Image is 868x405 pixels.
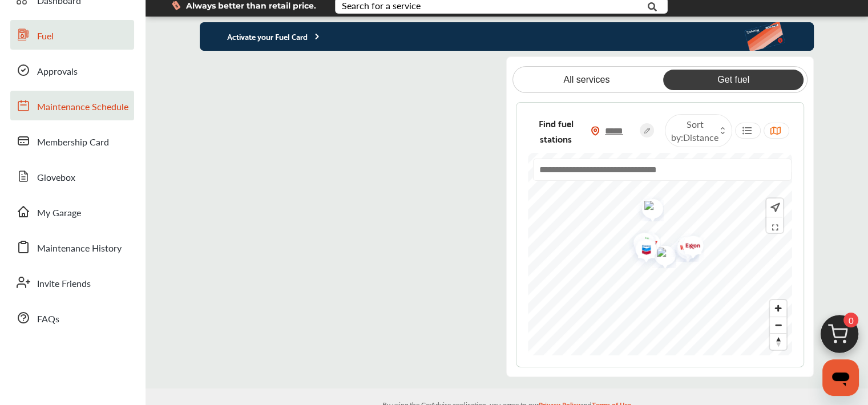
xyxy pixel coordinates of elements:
span: Glovebox [37,171,75,185]
div: Map marker [627,233,655,269]
div: Map marker [625,227,653,263]
button: Reset bearing to north [770,333,786,350]
span: Maintenance Schedule [37,100,128,115]
div: Map marker [627,234,656,270]
div: Map marker [669,230,697,266]
span: Invite Friends [37,277,91,291]
span: Find fuel stations [530,115,582,146]
span: Sort by : [671,118,718,144]
img: recenter.ce011a49.svg [768,201,780,214]
span: Approvals [37,64,78,79]
div: Map marker [631,227,659,263]
a: All services [516,70,657,90]
a: Get fuel [663,70,804,90]
span: Distance [683,131,718,144]
a: My Garage [10,197,134,226]
img: bp.png [625,227,655,263]
canvas: Map [528,153,793,355]
span: Maintenance History [37,241,122,256]
a: Maintenance History [10,232,134,262]
p: Activate your Fuel Card [200,30,322,43]
button: Zoom in [770,300,786,317]
a: Invite Friends [10,268,134,297]
img: chevron.png [627,234,657,270]
div: Map marker [674,230,703,266]
span: My Garage [37,206,81,221]
button: Zoom out [770,317,786,333]
iframe: Button to launch messaging window [822,359,859,396]
div: Search for a service [342,1,421,10]
img: dollor_label_vector.a70140d1.svg [172,1,180,10]
img: racetrac.png [627,233,657,269]
img: wawa.png [669,230,699,266]
a: Membership Card [10,126,134,156]
span: 0 [843,313,858,327]
img: cart_icon.3d0951e8.svg [812,310,867,364]
span: Zoom out [770,317,786,333]
div: Map marker [668,233,696,262]
img: universaladvantage.png [633,193,664,221]
img: activate-banner.5eeab9f0af3a0311e5fa.png [744,22,814,51]
span: Always better than retail price. [186,2,316,10]
span: Membership Card [37,135,109,150]
span: Reset bearing to north [770,334,786,350]
img: 7-eleven.png [668,233,698,262]
a: Fuel [10,20,134,50]
a: Glovebox [10,161,134,191]
a: FAQs [10,303,134,333]
img: circlek.png [646,240,676,268]
span: Fuel [37,29,54,44]
img: location_vector_orange.38f05af8.svg [591,126,600,136]
span: FAQs [37,312,59,327]
img: exxon.png [674,230,704,266]
a: Approvals [10,55,134,85]
a: Maintenance Schedule [10,91,134,120]
div: Map marker [633,193,662,221]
